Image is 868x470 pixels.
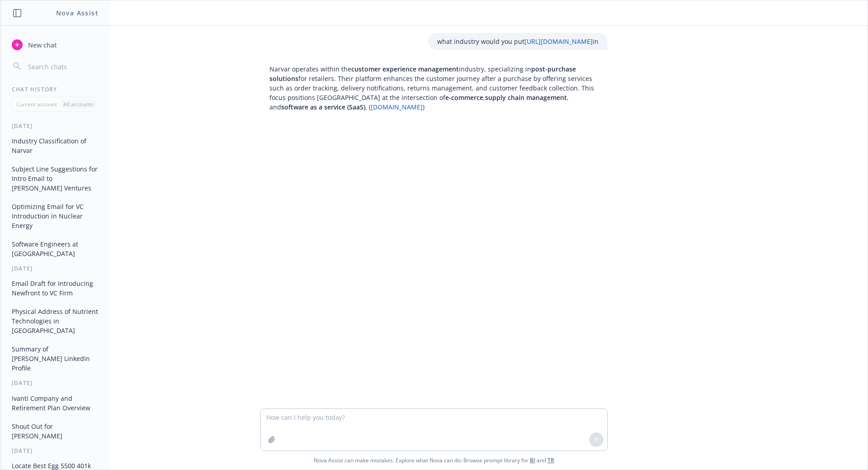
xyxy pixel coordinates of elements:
a: BI [530,456,535,464]
button: Subject Line Suggestions for Intro Email to [PERSON_NAME] Ventures [8,161,102,195]
p: Current account [16,100,57,108]
button: Optimizing Email for VC Introduction in Nuclear Energy [8,199,102,233]
h1: Nova Assist [56,8,99,18]
span: e-commerce [445,93,483,102]
div: [DATE] [1,122,109,130]
button: Shout Out for [PERSON_NAME] [8,419,102,443]
button: New chat [8,37,102,53]
span: supply chain management [485,93,567,102]
button: Software Engineers at [GEOGRAPHIC_DATA] [8,237,102,261]
div: [DATE] [1,379,109,387]
div: [DATE] [1,265,109,272]
a: [URL][DOMAIN_NAME] [524,37,593,46]
span: software as a service (SaaS) [281,103,365,111]
p: Narvar operates within the industry, specializing in for retailers. Their platform enhances the c... [269,64,599,112]
input: Search chats [26,60,98,73]
div: [DATE] [1,447,109,455]
p: what industry would you put in [437,37,599,46]
button: Summary of [PERSON_NAME] LinkedIn Profile [8,342,102,375]
div: Chat History [1,85,109,93]
button: Ivanti Company and Retirement Plan Overview [8,391,102,415]
a: TR [547,456,554,464]
span: Nova Assist can make mistakes. Explore what Nova can do: Browse prompt library for and [4,451,864,470]
span: customer experience management [351,65,459,73]
button: Industry Classification of Narvar [8,133,102,158]
a: [DOMAIN_NAME] [371,103,423,111]
button: Email Draft for Introducing Newfront to VC Firm [8,276,102,300]
span: New chat [26,40,57,50]
button: Physical Address of Nutrient Technologies in [GEOGRAPHIC_DATA] [8,304,102,338]
p: All accounts [63,100,94,108]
